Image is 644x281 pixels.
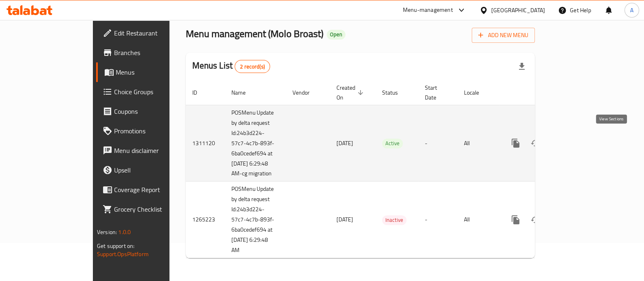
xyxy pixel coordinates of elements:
span: Inactive [382,215,407,225]
span: Coverage Report [114,185,194,195]
span: Menu disclaimer [114,146,194,155]
button: Change Status [525,210,545,230]
td: POSMenu Update by delta request Id:24b3d224-57c7-4c7b-893f-6ba0cedef694 at [DATE] 6:29:48 AM-cg m... [225,105,286,181]
a: Grocery Checklist [96,199,200,219]
span: Coupons [114,106,194,116]
span: [DATE] [336,214,353,225]
span: Status [382,88,409,97]
a: Coverage Report [96,180,200,199]
span: Choice Groups [114,87,194,97]
span: Vendor [292,88,320,97]
span: Promotions [114,126,194,136]
td: All [457,105,499,181]
span: Start Date [425,83,448,102]
span: Created On [336,83,366,102]
td: POSMenu Update by delta request Id:24b3d224-57c7-4c7b-893f-6ba0cedef694 at [DATE] 6:29:48 AM [225,181,286,258]
a: Choice Groups [96,82,200,102]
div: Total records count [235,60,270,73]
a: Menus [96,62,200,82]
a: Coupons [96,102,200,121]
td: All [457,181,499,258]
div: Menu-management [403,5,453,15]
button: more [506,133,525,153]
span: A [630,6,633,15]
button: more [506,210,525,230]
span: ID [192,88,208,97]
div: Open [327,30,345,40]
span: 2 record(s) [235,63,270,71]
td: 1311120 [186,105,225,181]
div: [GEOGRAPHIC_DATA] [491,6,545,15]
th: Actions [499,80,591,105]
span: Add New Menu [478,30,528,40]
span: Get support on: [97,241,134,251]
td: - [418,181,457,258]
span: Upsell [114,165,194,175]
td: 1265223 [186,181,225,258]
a: Promotions [96,121,200,141]
span: 1.0.0 [118,227,131,237]
div: Active [382,139,403,148]
span: Branches [114,48,194,58]
table: enhanced table [186,80,591,259]
a: Upsell [96,160,200,180]
span: Active [382,139,403,148]
span: Version: [97,227,117,237]
span: Grocery Checklist [114,204,194,214]
div: Export file [512,57,532,76]
span: Menu management ( Molo Broast ) [186,24,323,43]
button: Add New Menu [472,28,535,43]
td: - [418,105,457,181]
a: Support.OpsPlatform [97,249,149,259]
span: Locale [464,88,490,97]
button: Change Status [525,133,545,153]
span: Menus [116,67,194,77]
a: Branches [96,43,200,62]
span: Edit Restaurant [114,28,194,38]
h2: Menus List [192,60,270,73]
a: Edit Restaurant [96,23,200,43]
span: Open [327,31,345,38]
span: Name [231,88,256,97]
span: [DATE] [336,138,353,148]
div: Inactive [382,215,407,225]
a: Menu disclaimer [96,141,200,160]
